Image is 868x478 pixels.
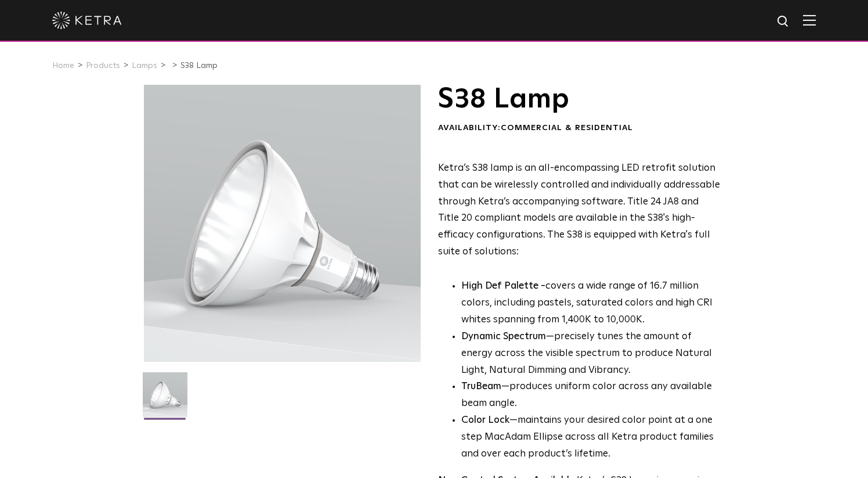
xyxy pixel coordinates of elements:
[461,415,509,425] strong: Color Lock
[501,124,633,132] span: Commercial & Residential
[461,278,721,329] p: covers a wide range of 16.7 million colors, including pastels, saturated colors and high CRI whit...
[461,332,546,342] strong: Dynamic Spectrum
[461,412,721,463] li: —maintains your desired color point at a one step MacAdam Ellipse across all Ketra product famili...
[461,329,721,379] li: —precisely tunes the amount of energy across the visible spectrum to produce Natural Light, Natur...
[86,62,120,70] a: Products
[461,379,721,412] li: —produces uniform color across any available beam angle.
[438,123,721,134] div: Availability:
[52,62,74,70] a: Home
[461,281,545,291] strong: High Def Palette -
[438,85,721,114] h1: S38 Lamp
[776,15,791,29] img: search icon
[461,382,501,391] strong: TruBeam
[803,15,816,26] img: Hamburger%20Nav.svg
[180,62,218,70] a: S38 Lamp
[143,372,187,426] img: S38-Lamp-Edison-2021-Web-Square
[438,160,721,261] p: Ketra’s S38 lamp is an all-encompassing LED retrofit solution that can be wirelessly controlled a...
[132,62,157,70] a: Lamps
[52,12,122,29] img: ketra-logo-2019-white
